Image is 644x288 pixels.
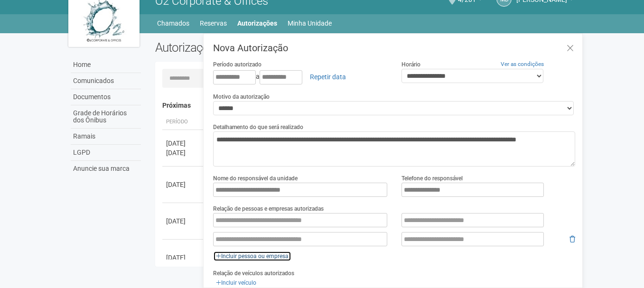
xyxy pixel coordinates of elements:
[157,17,189,30] a: Chamados
[288,17,332,30] a: Minha Unidade
[71,89,141,105] a: Documentos
[166,148,201,158] div: [DATE]
[501,61,544,67] a: Ver as condições
[401,174,463,183] label: Telefone do responsável
[213,123,303,131] label: Detalhamento do que será realizado
[71,161,141,177] a: Anuncie sua marca
[162,114,205,130] th: Período
[213,93,270,101] label: Motivo da autorização
[569,236,575,242] i: Remover
[213,269,294,278] label: Relação de veículos autorizados
[213,174,298,183] label: Nome do responsável da unidade
[213,60,261,69] label: Período autorizado
[213,69,387,85] div: a
[213,204,324,213] label: Relação de pessoas e empresas autorizadas
[71,57,141,73] a: Home
[162,102,569,109] h4: Próximas
[237,17,277,30] a: Autorizações
[71,105,141,129] a: Grade de Horários dos Ônibus
[71,145,141,161] a: LGPD
[213,43,575,53] h3: Nova Autorização
[401,60,420,69] label: Horário
[213,251,291,261] a: Incluir pessoa ou empresa
[166,139,201,148] div: [DATE]
[71,73,141,89] a: Comunicados
[304,69,352,85] a: Repetir data
[166,253,201,262] div: [DATE]
[213,278,259,288] a: Incluir veículo
[166,180,201,189] div: [DATE]
[71,129,141,145] a: Ramais
[166,216,201,226] div: [DATE]
[200,17,227,30] a: Reservas
[155,40,358,55] h2: Autorizações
